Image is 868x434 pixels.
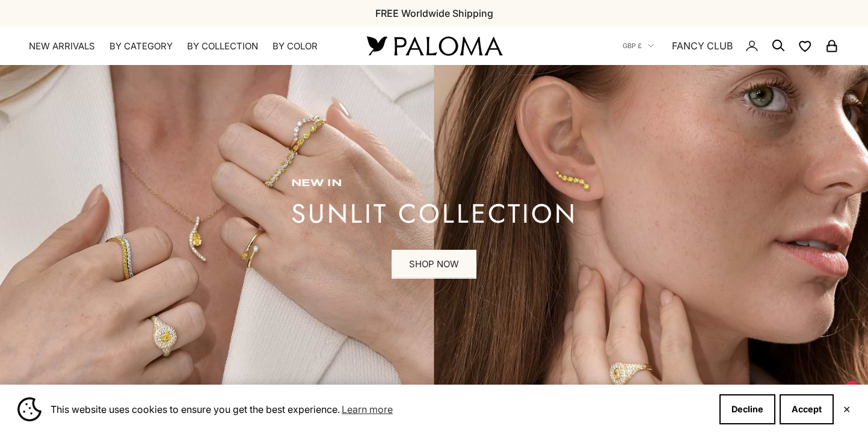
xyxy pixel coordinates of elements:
[291,202,577,226] p: sunlit collection
[29,40,338,52] nav: Primary navigation
[672,38,733,54] a: FANCY CLUB
[719,394,775,424] button: Decline
[623,26,839,65] nav: Secondary navigation
[17,397,42,421] img: Cookie banner
[392,250,476,279] a: SHOP NOW
[187,40,258,52] summary: By Collection
[272,40,318,52] summary: By Color
[291,178,577,190] p: new in
[109,40,173,52] summary: By Category
[843,406,851,413] button: Close
[29,40,95,52] a: NEW ARRIVALS
[340,400,395,418] a: Learn more
[623,40,642,51] span: GBP £
[780,394,834,424] button: Accept
[623,40,654,51] button: GBP £
[51,400,710,418] span: This website uses cookies to ensure you get the best experience.
[375,5,493,21] p: FREE Worldwide Shipping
